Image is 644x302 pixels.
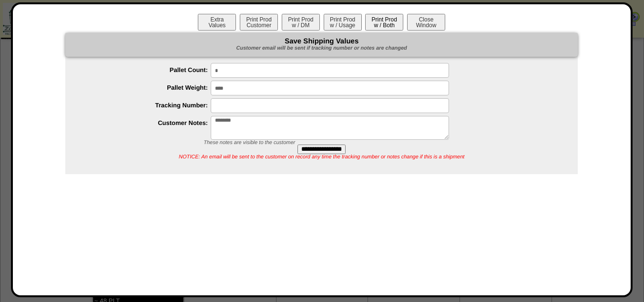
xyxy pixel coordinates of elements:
[240,14,278,31] button: Print ProdCustomer
[204,140,295,146] span: These notes are visible to the customer
[84,84,211,91] label: Pallet Weight:
[407,14,445,31] button: CloseWindow
[65,45,578,52] div: Customer email will be sent if tracking number or notes are changed
[365,14,403,31] button: Print Prodw / Both
[65,33,578,57] div: Save Shipping Values
[324,14,362,31] button: Print Prodw / Usage
[84,102,211,109] label: Tracking Number:
[84,66,211,73] label: Pallet Count:
[406,21,446,29] a: CloseWindow
[198,14,236,31] button: ExtraValues
[282,14,320,31] button: Print Prodw / DM
[179,154,464,160] span: NOTICE: An email will be sent to the customer on record any time the tracking number or notes cha...
[84,119,211,126] label: Customer Notes:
